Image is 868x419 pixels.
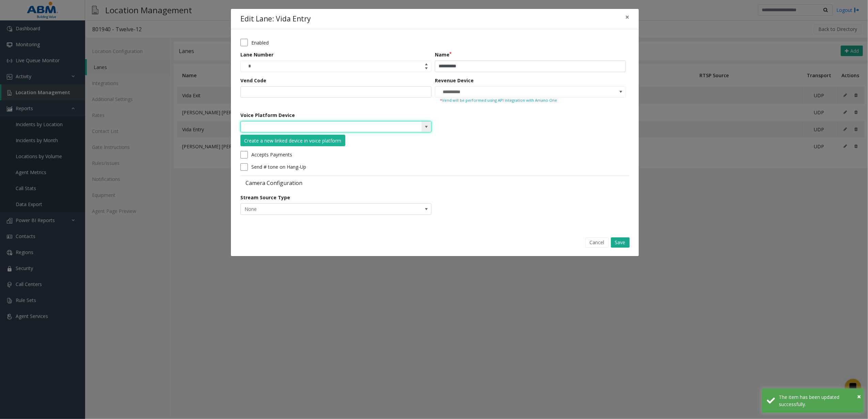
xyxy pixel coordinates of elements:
span: × [625,12,629,22]
label: Stream Source Type [240,194,290,201]
span: × [857,392,861,401]
button: Cancel [585,237,609,248]
label: Voice Platform Device [240,112,295,119]
button: Create a new linked device in voice platform [240,135,345,146]
span: None [241,204,393,215]
h4: Edit Lane: Vida Entry [240,14,311,24]
span: Increase value [422,61,431,66]
div: Create a new linked device in voice platform [244,137,342,144]
label: Revenue Device [435,77,474,84]
small: Vend will be performed using API integration with Amano One [440,98,621,103]
label: Camera Configuration [240,179,433,187]
label: Accepts Payments [251,151,292,158]
label: Vend Code [240,77,266,84]
button: Save [611,237,630,248]
button: Close [620,9,634,26]
button: Close [857,391,861,402]
label: Lane Number [240,51,273,58]
label: Name [435,51,452,58]
span: Decrease value [422,66,431,72]
div: The item has been updated successfully. [779,393,859,408]
label: Send # tone on Hang-Up [251,163,306,170]
input: NO DATA FOUND [241,121,393,132]
label: Enabled [251,39,269,46]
